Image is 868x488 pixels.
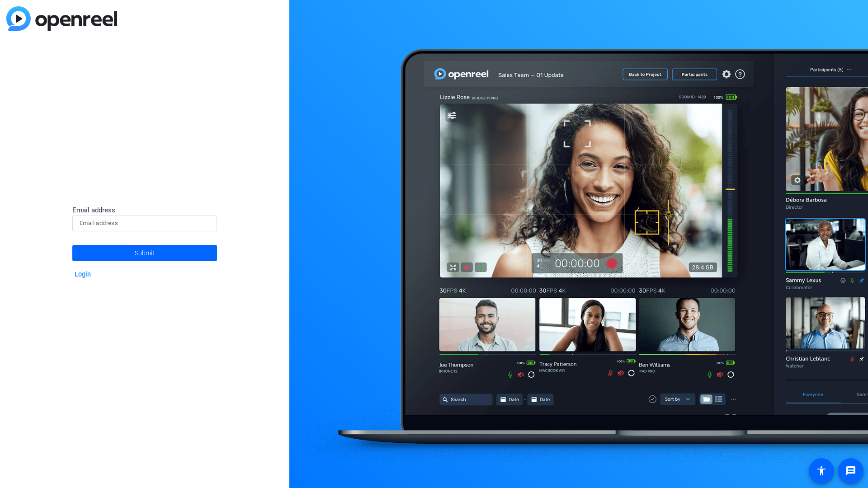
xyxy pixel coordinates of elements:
[80,218,210,229] input: Email address
[75,271,91,278] a: Login
[72,245,217,261] button: Submit
[72,206,115,214] span: Email address
[6,6,117,31] img: blue-gradient.svg
[135,242,155,264] span: Submit
[816,465,827,476] mat-icon: accessibility
[845,465,856,476] mat-icon: message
